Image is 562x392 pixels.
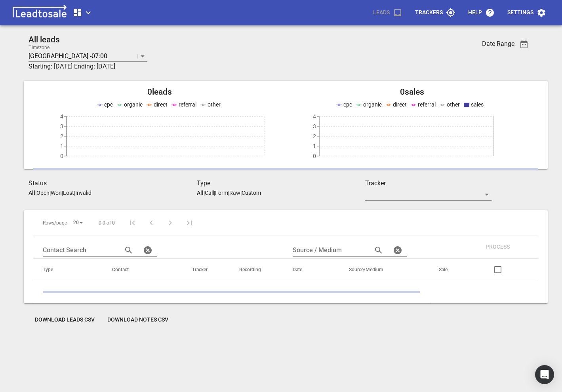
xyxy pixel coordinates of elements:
[29,179,197,188] h3: Status
[240,190,242,196] span: |
[313,133,316,139] tspan: 2
[29,313,101,327] button: Download Leads CSV
[468,9,482,17] p: Help
[283,259,339,281] th: Date
[104,101,113,108] span: cpc
[418,101,436,108] span: referral
[535,365,554,384] div: Open Intercom Messenger
[363,101,382,108] span: organic
[50,190,51,196] span: |
[415,9,443,17] p: Trackers
[482,40,514,48] h3: Date Range
[10,5,70,21] img: logo
[35,316,95,324] span: Download Leads CSV
[33,87,286,97] h2: 0 leads
[60,143,63,149] tspan: 1
[33,259,103,281] th: Type
[103,259,183,281] th: Contact
[60,133,63,139] tspan: 2
[313,123,316,129] tspan: 3
[514,35,533,54] button: Date Range
[179,101,196,108] span: referral
[229,190,240,196] p: Raw
[63,190,74,196] p: Lost
[242,190,261,196] p: Custom
[471,101,484,108] span: sales
[447,101,460,108] span: other
[51,190,62,196] p: Won
[214,190,215,196] span: |
[339,259,429,281] th: Source/Medium
[101,313,175,327] button: Download Notes CSV
[313,143,316,149] tspan: 1
[286,87,539,97] h2: 0 sales
[29,190,35,196] aside: All
[70,217,86,228] div: 20
[343,101,352,108] span: cpc
[429,259,470,281] th: Sale
[35,190,36,196] span: |
[29,62,449,71] h3: Starting: [DATE] Ending: [DATE]
[205,190,214,196] p: Call
[107,316,168,324] span: Download Notes CSV
[60,153,63,159] tspan: 0
[99,220,115,226] span: 0-0 of 0
[204,190,205,196] span: |
[197,190,204,196] aside: All
[43,220,67,226] span: Rows/page
[230,259,283,281] th: Recording
[313,153,316,159] tspan: 0
[393,101,407,108] span: direct
[208,101,221,108] span: other
[154,101,168,108] span: direct
[29,35,449,45] h2: All leads
[62,190,63,196] span: |
[60,123,63,129] tspan: 3
[60,113,63,120] tspan: 4
[313,113,316,120] tspan: 4
[365,179,492,188] h3: Tracker
[29,51,107,61] p: [GEOGRAPHIC_DATA] -07:00
[29,45,50,50] label: Timezone
[183,259,230,281] th: Tracker
[197,179,365,188] h3: Type
[124,101,143,108] span: organic
[215,190,228,196] p: Form
[36,190,50,196] p: Open
[507,9,533,17] p: Settings
[74,190,75,196] span: |
[228,190,229,196] span: |
[75,190,91,196] p: Invalid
